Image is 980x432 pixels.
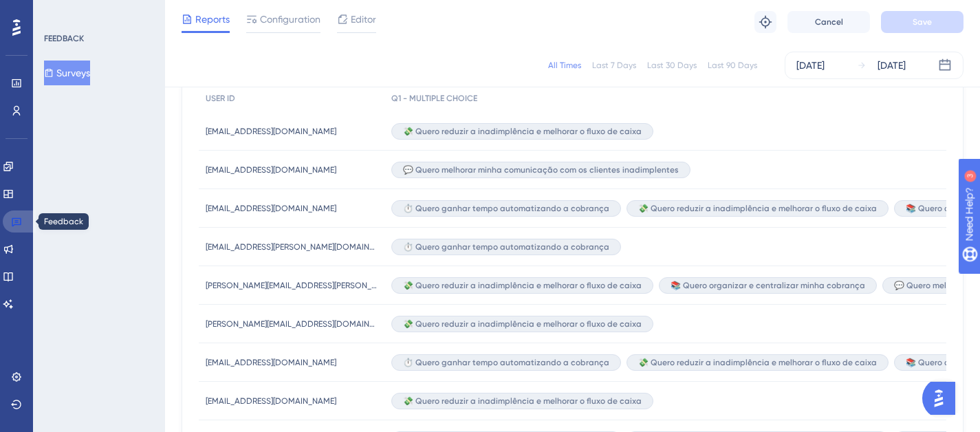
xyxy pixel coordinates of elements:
span: [EMAIL_ADDRESS][PERSON_NAME][DOMAIN_NAME] [206,241,378,252]
span: Cancel [815,17,843,28]
span: 💸 Quero reduzir a inadimplência e melhorar o fluxo de caixa [403,318,642,330]
span: Need Help? [32,3,86,20]
span: [EMAIL_ADDRESS][DOMAIN_NAME] [206,126,336,137]
span: [EMAIL_ADDRESS][DOMAIN_NAME] [206,164,336,175]
span: Reports [195,11,230,28]
span: Q1 - MULTIPLE CHOICE [391,93,477,104]
button: Surveys [44,61,90,85]
span: Save [913,17,932,28]
span: USER ID [206,93,235,104]
span: [PERSON_NAME][EMAIL_ADDRESS][PERSON_NAME][DOMAIN_NAME] [206,280,378,291]
span: ⏱️ Quero ganhar tempo automatizando a cobrança [403,241,609,252]
iframe: UserGuiding AI Assistant Launcher [922,378,963,419]
span: 💸 Quero reduzir a inadimplência e melhorar o fluxo de caixa [403,126,642,137]
span: 💸 Quero reduzir a inadimplência e melhorar o fluxo de caixa [638,357,877,368]
span: ⏱️ Quero ganhar tempo automatizando a cobrança [403,203,609,214]
span: 📚 Quero organizar e centralizar minha cobrança [671,280,865,291]
div: Last 7 Days [592,60,636,71]
span: 💬 Quero melhorar minha comunicação com os clientes inadimplentes [403,164,679,175]
span: ⏱️ Quero ganhar tempo automatizando a cobrança [403,357,609,368]
div: Last 90 Days [708,60,757,71]
div: All Times [548,60,581,71]
span: [PERSON_NAME][EMAIL_ADDRESS][DOMAIN_NAME] [206,318,378,330]
div: FEEDBACK [44,33,84,44]
span: 💸 Quero reduzir a inadimplência e melhorar o fluxo de caixa [638,203,877,214]
span: [EMAIL_ADDRESS][DOMAIN_NAME] [206,203,336,214]
button: Save [881,11,963,33]
span: [EMAIL_ADDRESS][DOMAIN_NAME] [206,396,336,407]
div: Last 30 Days [647,60,697,71]
span: 💸 Quero reduzir a inadimplência e melhorar o fluxo de caixa [403,280,642,291]
button: Cancel [787,11,870,33]
span: Configuration [260,11,320,28]
span: Editor [351,11,376,28]
div: [DATE] [796,57,825,74]
div: 3 [96,7,100,18]
span: [EMAIL_ADDRESS][DOMAIN_NAME] [206,357,336,368]
div: [DATE] [878,57,906,74]
span: 💸 Quero reduzir a inadimplência e melhorar o fluxo de caixa [403,396,642,407]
